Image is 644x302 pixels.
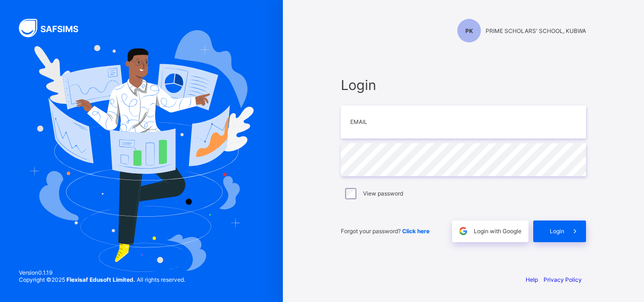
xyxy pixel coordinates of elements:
[474,228,521,235] span: Login with Google
[341,77,586,93] span: Login
[19,269,185,276] span: Version 0.1.19
[486,27,586,34] span: PRIME SCHOLARS' SCHOOL, KUBWA
[465,27,473,34] span: PK
[19,276,185,283] span: Copyright © 2025 All rights reserved.
[66,276,135,283] strong: Flexisaf Edusoft Limited.
[544,276,582,283] a: Privacy Policy
[550,228,564,235] span: Login
[29,30,254,271] img: Hero Image
[402,228,429,235] a: Click here
[458,226,469,237] img: google.396cfc9801f0270233282035f929180a.svg
[341,228,429,235] span: Forgot your password?
[19,19,90,37] img: SAFSIMS Logo
[363,190,403,197] label: View password
[526,276,538,283] a: Help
